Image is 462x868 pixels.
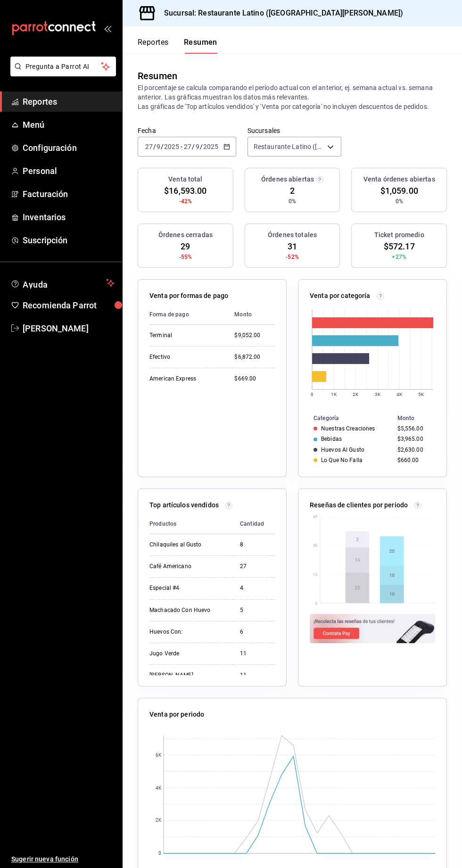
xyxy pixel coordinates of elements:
[234,375,275,383] div: $669.00
[179,197,192,206] span: -42%
[272,514,305,534] th: Monto
[392,253,406,261] span: +27%
[227,305,275,325] th: Monto
[254,142,324,151] span: Restaurante Latino ([GEOGRAPHIC_DATA][PERSON_NAME] MTY)
[200,143,203,150] span: /
[149,562,225,570] div: Café Americano
[138,38,217,54] div: navigation tabs
[156,785,162,791] text: 4K
[11,854,115,864] span: Sugerir nueva función
[321,436,342,442] div: Bebidas
[138,38,169,54] button: Reportes
[138,83,447,111] p: El porcentaje se calcula comparando el período actual con el anterior, ej. semana actual vs. sema...
[290,184,295,197] span: 2
[149,514,232,534] th: Productos
[397,436,431,442] div: $3,965.00
[311,392,313,397] text: 0
[23,234,115,247] span: Suscripción
[240,606,264,614] div: 5
[7,68,116,78] a: Pregunta a Parrot AI
[393,413,446,423] th: Monto
[321,425,375,432] div: Nuestras Creaciones
[164,143,180,150] input: ----
[374,230,424,240] h3: Ticket promedio
[298,413,393,423] th: Categoría
[149,291,228,301] p: Venta por formas de pago
[23,299,115,312] span: Recomienda Parrot
[203,143,219,150] input: ----
[396,197,403,206] span: 0%
[23,211,115,223] span: Inventarios
[184,38,217,54] button: Resumen
[321,457,363,463] div: Lo Que No Falla
[23,188,115,200] span: Facturación
[23,118,115,131] span: Menú
[25,62,101,72] span: Pregunta a Parrot AI
[10,57,116,76] button: Pregunta a Parrot AI
[156,143,161,150] input: --
[240,584,264,592] div: 4
[380,184,418,197] span: $1,059.00
[247,127,342,134] label: Sucursales
[234,353,275,361] div: $6,872.00
[363,174,435,184] h3: Venta órdenes abiertas
[104,25,111,32] button: open_drawer_menu
[310,500,408,510] p: Reseñas de clientes por periodo
[158,851,161,856] text: 0
[157,8,403,19] h3: Sucursal: Restaurante Latino ([GEOGRAPHIC_DATA][PERSON_NAME])
[384,240,415,253] span: $572.17
[149,331,219,339] div: Terminal
[240,650,264,658] div: 11
[23,277,102,289] span: Ayuda
[164,184,206,197] span: $16,593.00
[161,143,164,150] span: /
[145,143,153,150] input: --
[195,143,200,150] input: --
[397,446,431,453] div: $2,630.00
[149,500,219,510] p: Top artículos vendidos
[181,240,190,253] span: 29
[232,514,272,534] th: Cantidad
[183,143,192,150] input: --
[286,253,299,261] span: -52%
[149,671,225,679] div: [PERSON_NAME]
[353,392,359,397] text: 2K
[321,446,364,453] div: Huevos Al Gusto
[149,541,225,549] div: Chilaquiles al Gusto
[168,174,202,184] h3: Venta total
[375,392,381,397] text: 3K
[149,606,225,614] div: Machacado Con Huevo
[331,392,337,397] text: 1K
[149,650,225,658] div: Jugo Verde
[181,143,182,150] span: -
[156,752,162,758] text: 6K
[149,628,225,636] div: Huevos Con:
[397,457,431,463] div: $660.00
[310,291,371,301] p: Venta por categoría
[418,392,424,397] text: 5K
[261,174,314,184] h3: Órdenes abiertas
[179,253,192,261] span: -55%
[149,375,219,383] div: American Express
[289,197,296,206] span: 0%
[23,95,115,108] span: Reportes
[149,584,225,592] div: Especial #4
[23,165,115,177] span: Personal
[240,541,264,549] div: 8
[158,230,213,240] h3: Órdenes cerradas
[240,628,264,636] div: 6
[23,322,115,335] span: [PERSON_NAME]
[396,392,403,397] text: 4K
[138,69,177,83] div: Resumen
[153,143,156,150] span: /
[288,240,297,253] span: 31
[23,141,115,154] span: Configuración
[156,818,162,823] text: 2K
[149,710,204,719] p: Venta por periodo
[397,425,431,432] div: $5,556.00
[268,230,317,240] h3: Órdenes totales
[149,353,219,361] div: Efectivo
[192,143,195,150] span: /
[138,127,236,134] label: Fecha
[149,305,227,325] th: Forma de pago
